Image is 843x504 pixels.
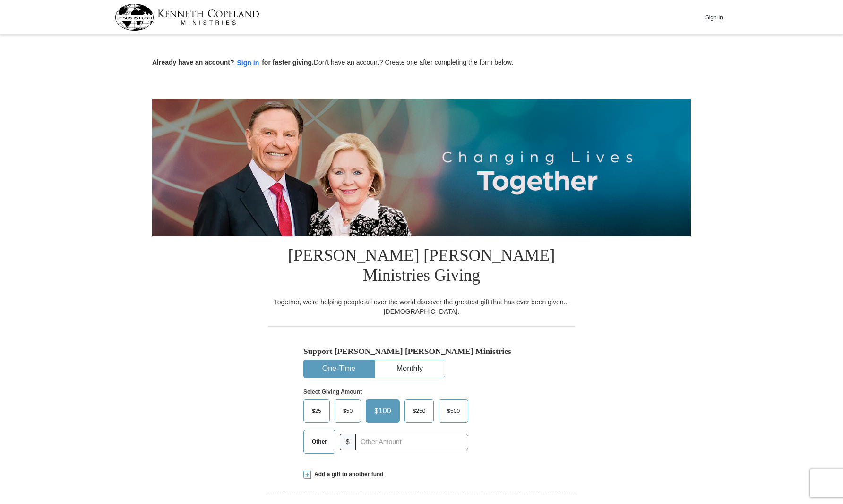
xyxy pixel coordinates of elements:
span: $50 [338,404,357,418]
p: Don't have an account? Create one after completing the form below. [152,58,691,68]
span: $25 [307,404,326,418]
button: Sign in [234,58,262,68]
span: $ [340,434,356,450]
span: Other [307,435,332,449]
input: Other Amount [355,434,468,450]
span: Add a gift to another fund [311,470,384,479]
strong: Already have an account? for faster giving. [152,59,314,66]
button: One-Time [304,360,374,378]
img: kcm-header-logo.svg [115,4,259,31]
h1: [PERSON_NAME] [PERSON_NAME] Ministries Giving [268,236,575,297]
span: $250 [408,404,430,418]
div: Together, we're helping people all over the world discover the greatest gift that has ever been g... [268,297,575,316]
h5: Support [PERSON_NAME] [PERSON_NAME] Ministries [303,346,540,356]
span: $100 [370,404,396,418]
span: $500 [442,404,465,418]
strong: Select Giving Amount [303,388,362,395]
button: Sign In [700,10,728,25]
button: Monthly [375,360,445,378]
